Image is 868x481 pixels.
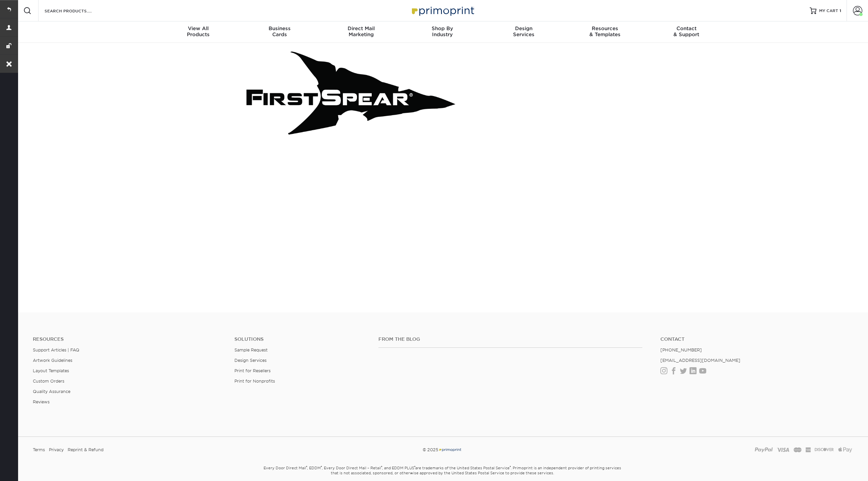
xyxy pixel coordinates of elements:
a: Sample Request [234,347,268,352]
img: Primoprint [409,3,476,18]
div: Cards [239,25,320,37]
a: Direct MailMarketing [320,21,402,43]
a: Resources& Templates [564,21,646,43]
a: Privacy [49,445,64,455]
sup: ® [306,465,307,469]
span: Shop By [402,25,483,31]
a: Design Services [234,358,267,363]
a: View AllProducts [158,21,239,43]
sup: ® [321,465,322,469]
span: Resources [564,25,646,31]
a: Shop ByIndustry [402,21,483,43]
a: Terms [33,445,45,455]
span: Business [239,25,320,31]
h4: Resources [33,336,224,342]
input: SEARCH PRODUCTS..... [44,7,109,15]
a: Reviews [33,399,50,404]
span: MY CART [819,8,838,14]
div: & Support [646,25,727,37]
span: 1 [840,8,841,13]
a: Reprint & Refund [68,445,103,455]
img: First Spear [246,51,455,135]
a: Contact& Support [646,21,727,43]
a: Quality Assurance [33,389,70,394]
div: Products [158,25,239,37]
a: Layout Templates [33,368,69,373]
a: DesignServices [483,21,564,43]
h4: Solutions [234,336,368,342]
img: Primoprint [438,447,462,452]
sup: ® [510,465,511,469]
a: Artwork Guidelines [33,358,72,363]
div: Industry [402,25,483,37]
span: Direct Mail [320,25,402,31]
a: Print for Resellers [234,368,271,373]
a: BusinessCards [239,21,320,43]
a: Contact [660,336,852,342]
sup: ® [381,465,382,469]
a: Custom Orders [33,379,64,384]
h4: From the Blog [378,336,643,342]
div: © 2025 [304,445,580,455]
span: Contact [646,25,727,31]
span: Design [483,25,564,31]
a: Support Articles | FAQ [33,347,79,352]
a: [EMAIL_ADDRESS][DOMAIN_NAME] [660,358,740,363]
a: [PHONE_NUMBER] [660,347,702,352]
div: Services [483,25,564,37]
div: & Templates [564,25,646,37]
a: Print for Nonprofits [234,379,275,384]
div: Marketing [320,25,402,37]
span: View All [158,25,239,31]
sup: ® [414,465,415,469]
